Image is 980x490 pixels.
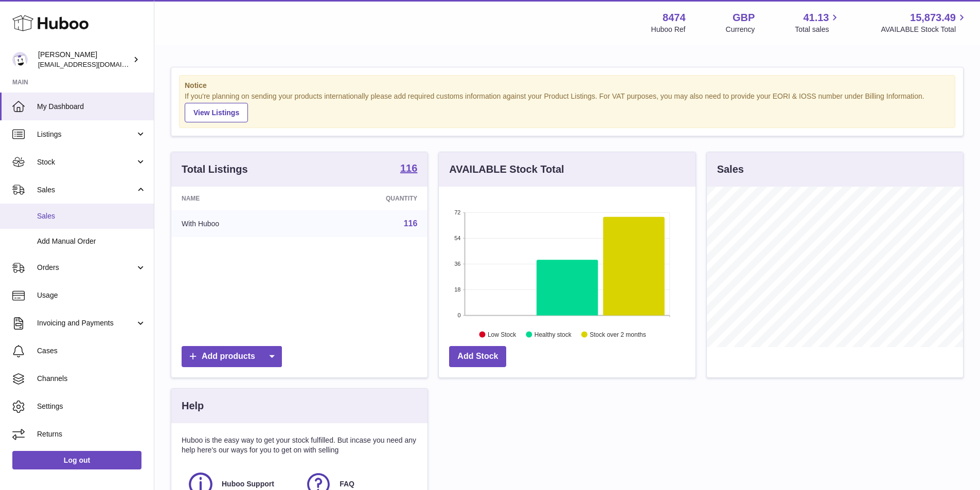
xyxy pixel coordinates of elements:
span: Settings [37,402,146,411]
text: Stock over 2 months [590,331,646,338]
strong: 116 [400,163,417,173]
a: 116 [404,219,418,228]
a: Add products [182,346,282,367]
text: 72 [455,209,461,215]
span: 41.13 [803,11,829,25]
h3: Help [182,399,204,413]
text: 18 [455,286,461,293]
p: Huboo is the easy way to get your stock fulfilled. But incase you need any help here's our ways f... [182,435,417,455]
span: [EMAIL_ADDRESS][DOMAIN_NAME] [38,60,151,68]
span: Listings [37,130,135,139]
a: 116 [400,163,417,175]
a: Log out [12,451,141,469]
h3: Sales [717,162,744,176]
span: Add Manual Order [37,237,146,246]
text: 36 [455,261,461,267]
img: orders@neshealth.com [12,52,28,67]
span: Sales [37,211,146,221]
span: Cases [37,346,146,356]
a: Add Stock [449,346,506,367]
text: Healthy stock [534,331,572,338]
text: 54 [455,235,461,241]
span: Returns [37,429,146,439]
a: 15,873.49 AVAILABLE Stock Total [881,11,968,34]
th: Quantity [307,187,427,210]
span: Total sales [795,25,841,34]
div: Huboo Ref [651,25,686,34]
span: Channels [37,374,146,384]
th: Name [171,187,307,210]
span: Stock [37,157,135,167]
span: FAQ [340,479,354,489]
span: 15,873.49 [910,11,956,25]
text: 0 [458,312,461,318]
div: [PERSON_NAME] [38,50,131,69]
strong: Notice [185,81,950,90]
a: View Listings [185,103,248,122]
div: If you're planning on sending your products internationally please add required customs informati... [185,92,950,122]
span: Usage [37,291,146,300]
div: Currency [726,25,755,34]
span: Sales [37,185,135,195]
h3: Total Listings [182,162,248,176]
a: 41.13 Total sales [795,11,841,34]
td: With Huboo [171,210,307,237]
span: Invoicing and Payments [37,318,135,328]
text: Low Stock [488,331,516,338]
span: Huboo Support [222,479,274,489]
span: My Dashboard [37,102,146,112]
strong: GBP [733,11,755,25]
span: Orders [37,263,135,273]
span: AVAILABLE Stock Total [881,25,968,34]
strong: 8474 [663,11,686,25]
h3: AVAILABLE Stock Total [449,162,564,176]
